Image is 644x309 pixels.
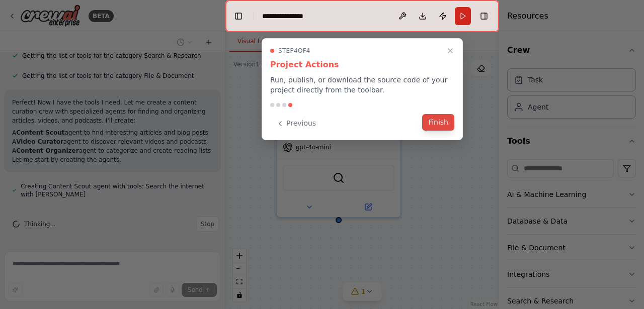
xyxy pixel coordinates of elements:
[270,115,322,132] button: Previous
[444,45,456,57] button: Close walkthrough
[278,47,310,55] span: Step 4 of 4
[231,9,246,23] button: Hide left sidebar
[422,114,454,131] button: Finish
[270,75,454,95] p: Run, publish, or download the source code of your project directly from the toolbar.
[270,59,454,71] h3: Project Actions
